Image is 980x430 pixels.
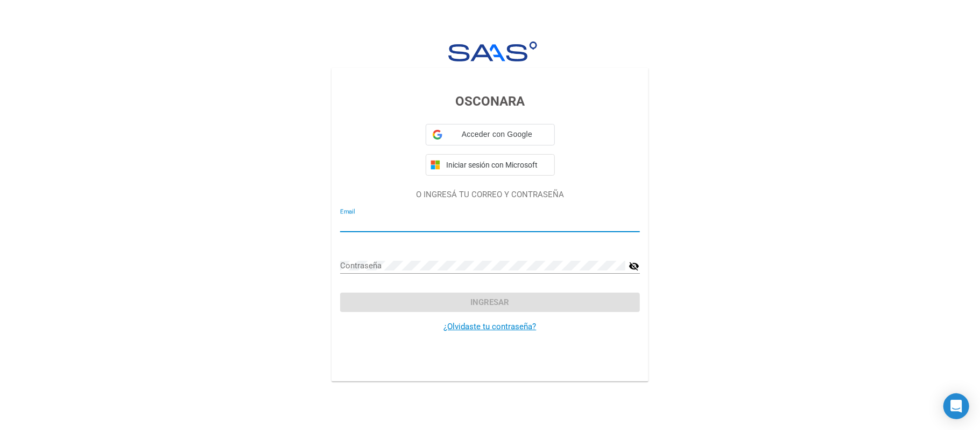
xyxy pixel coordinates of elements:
mat-icon: visibility_off [629,260,640,273]
p: O INGRESÁ TU CORREO Y CONTRASEÑA [340,189,640,201]
div: Open Intercom Messenger [943,393,969,419]
a: ¿Olvidaste tu contraseña? [444,322,537,331]
h3: OSCONARA [340,92,640,111]
div: Acceder con Google [426,124,555,145]
button: Iniciar sesión con Microsoft [426,154,555,176]
span: Ingresar [471,297,510,307]
span: Acceder con Google [447,129,548,140]
button: Ingresar [340,293,640,312]
span: Iniciar sesión con Microsoft [445,161,550,169]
